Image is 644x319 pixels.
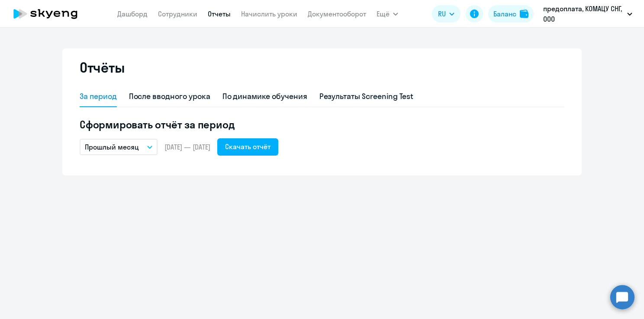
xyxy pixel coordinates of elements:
[543,3,624,24] p: предоплата, КОМАЦУ СНГ, ООО
[117,10,148,18] a: Дашборд
[158,10,197,18] a: Сотрудники
[85,142,139,152] p: Прошлый месяц
[539,3,637,24] button: предоплата, КОМАЦУ СНГ, ООО
[164,142,210,152] span: [DATE] — [DATE]
[225,141,270,152] div: Скачать отчёт
[493,9,516,19] div: Баланс
[80,59,125,76] h2: Отчёты
[129,91,210,102] div: После вводного урока
[80,139,158,155] button: Прошлый месяц
[208,10,231,18] a: Отчеты
[520,10,528,18] img: balance
[432,5,460,22] button: RU
[377,5,398,22] button: Ещё
[80,91,117,102] div: За период
[241,10,297,18] a: Начислить уроки
[488,5,534,22] button: Балансbalance
[217,138,278,156] button: Скачать отчёт
[80,118,564,131] h5: Сформировать отчёт за период
[319,91,414,102] div: Результаты Screening Test
[377,9,390,19] span: Ещё
[308,10,366,18] a: Документооборот
[222,91,307,102] div: По динамике обучения
[438,9,446,19] span: RU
